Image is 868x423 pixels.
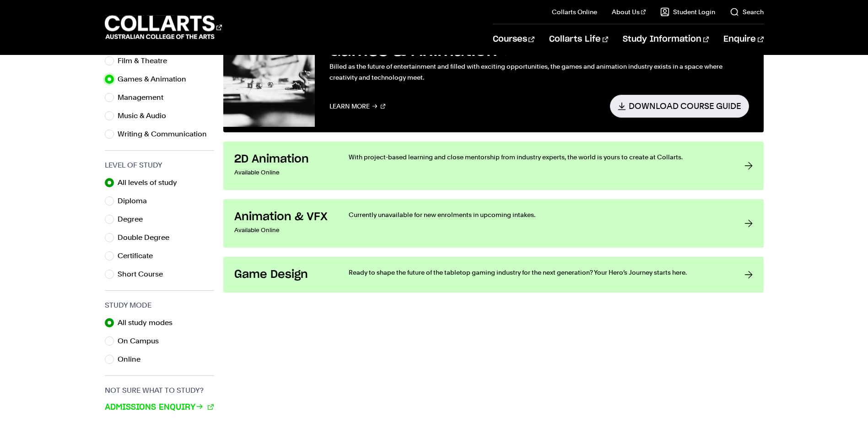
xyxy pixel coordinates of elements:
[223,199,764,248] a: Animation & VFX Available Online Currently unavailable for new enrolments in upcoming intakes.
[118,249,160,262] label: Certificate
[118,73,194,86] label: Games & Animation
[223,26,315,127] img: Games & Animation
[234,268,330,282] h3: Game Design
[349,210,726,219] p: Currently unavailable for new enrolments in upcoming intakes.
[623,24,709,54] a: Study Information
[329,61,749,83] p: Billed as the future of entertainment and filled with exciting opportunities, the games and anima...
[234,224,330,237] p: Available Online
[105,401,214,413] a: Admissions Enquiry
[118,353,148,366] label: Online
[118,268,170,281] label: Short Course
[118,231,177,244] label: Double Degree
[349,152,726,162] p: With project-based learning and close mentorship from industry experts, the world is yours to cre...
[549,24,608,54] a: Collarts Life
[234,166,330,179] p: Available Online
[730,7,764,16] a: Search
[223,257,764,293] a: Game Design Ready to shape the future of the tabletop gaming industry for the next generation? Yo...
[349,268,726,277] p: Ready to shape the future of the tabletop gaming industry for the next generation? Your Hero’s Jo...
[234,210,330,224] h3: Animation & VFX
[493,24,534,54] a: Courses
[118,176,184,189] label: All levels of study
[660,7,715,16] a: Student Login
[118,91,171,104] label: Management
[118,316,180,329] label: All study modes
[234,152,330,166] h3: 2D Animation
[105,14,222,40] div: Go to homepage
[329,95,386,117] a: Learn More
[118,335,166,347] label: On Campus
[223,141,764,190] a: 2D Animation Available Online With project-based learning and close mentorship from industry expe...
[118,195,154,207] label: Diploma
[723,24,763,54] a: Enquire
[118,109,173,122] label: Music & Audio
[105,385,214,396] h3: Not sure what to study?
[118,128,214,141] label: Writing & Communication
[105,160,214,171] h3: Level of Study
[118,213,150,226] label: Degree
[552,7,597,16] a: Collarts Online
[612,7,646,16] a: About Us
[610,95,749,117] a: Download Course Guide
[118,54,174,67] label: Film & Theatre
[105,300,214,311] h3: Study Mode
